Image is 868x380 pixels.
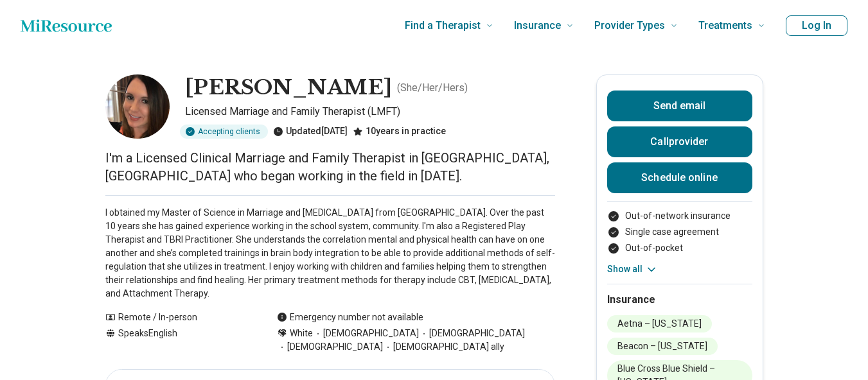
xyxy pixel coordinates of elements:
span: [DEMOGRAPHIC_DATA] [277,340,383,354]
button: Log In [786,15,847,36]
div: Remote / In-person [105,311,251,324]
div: Updated [DATE] [273,125,348,139]
span: Treatments [698,17,752,35]
div: Accepting clients [180,125,268,139]
span: Find a Therapist [405,17,481,35]
h1: [PERSON_NAME] [185,74,392,101]
button: Callprovider [607,126,752,157]
p: Licensed Marriage and Family Therapist (LMFT) [185,104,555,119]
a: Home page [21,13,112,39]
p: ( She/Her/Hers ) [397,80,468,96]
p: I obtained my Master of Science in Marriage and [MEDICAL_DATA] from [GEOGRAPHIC_DATA]. Over the p... [105,206,555,300]
div: 10 years in practice [353,125,446,139]
div: Speaks English [105,327,251,354]
li: Out-of-pocket [607,241,752,255]
span: White [290,327,313,340]
li: Out-of-network insurance [607,209,752,223]
img: Jessica Vail, Licensed Marriage and Family Therapist (LMFT) [105,74,170,139]
p: I'm a Licensed Clinical Marriage and Family Therapist in [GEOGRAPHIC_DATA], [GEOGRAPHIC_DATA] who... [105,149,555,185]
li: Beacon – [US_STATE] [607,338,718,355]
ul: Payment options [607,209,752,255]
div: Emergency number not available [277,311,423,324]
button: Show all [607,263,658,276]
a: Schedule online [607,162,752,193]
span: Provider Types [594,17,665,35]
h2: Insurance [607,292,752,307]
span: [DEMOGRAPHIC_DATA] [419,327,525,340]
span: Insurance [514,17,561,35]
span: [DEMOGRAPHIC_DATA] [313,327,419,340]
li: Single case agreement [607,225,752,239]
li: Aetna – [US_STATE] [607,315,712,332]
span: [DEMOGRAPHIC_DATA] ally [383,340,504,354]
button: Send email [607,91,752,121]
